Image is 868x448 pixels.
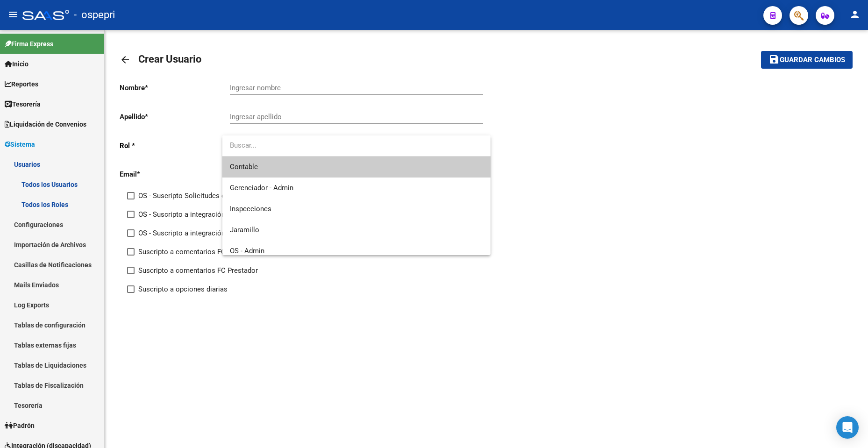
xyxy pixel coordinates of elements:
[230,205,271,213] span: Inspecciones
[836,416,859,439] div: Open Intercom Messenger
[230,247,264,255] span: OS - Admin
[230,184,293,192] span: Gerenciador - Admin
[230,163,258,171] span: Contable
[222,135,491,156] input: dropdown search
[230,226,259,234] span: Jaramillo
